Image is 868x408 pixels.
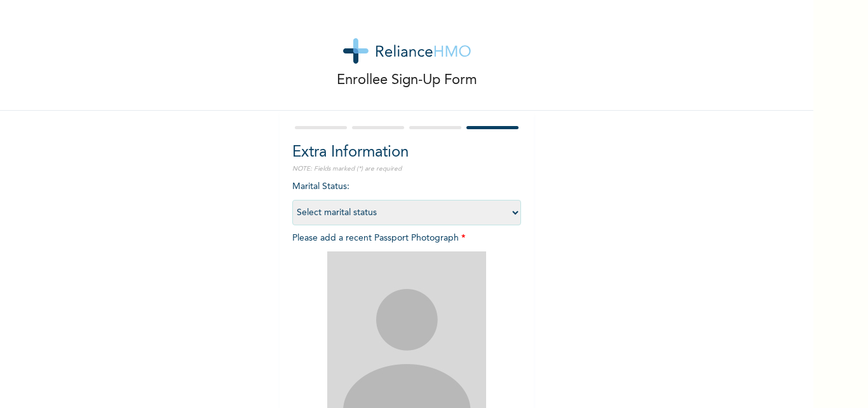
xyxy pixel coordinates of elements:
p: NOTE: Fields marked (*) are required [292,164,521,174]
p: Enrollee Sign-Up Form [337,70,477,91]
img: logo [343,38,471,64]
h2: Extra Information [292,141,521,164]
span: Marital Status : [292,182,521,217]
